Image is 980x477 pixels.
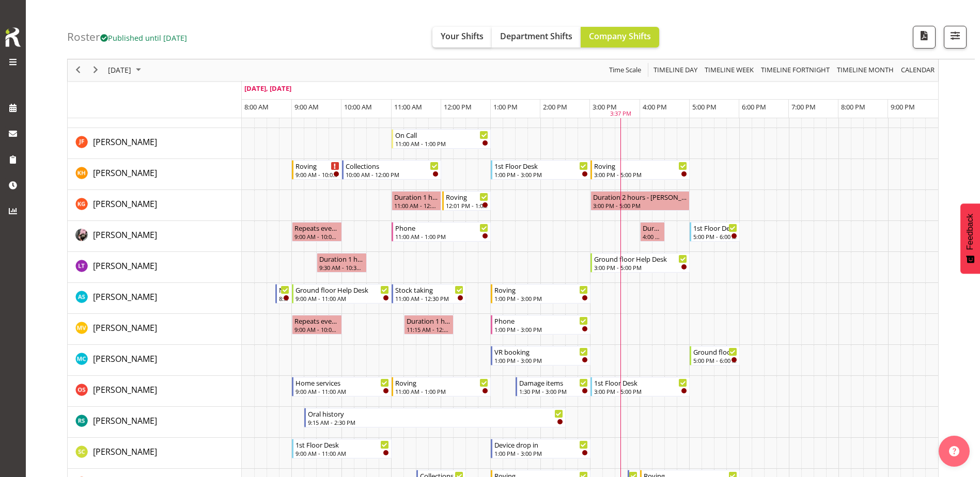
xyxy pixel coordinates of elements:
[608,64,643,77] button: Time Scale
[590,191,690,211] div: Katie Greene"s event - Duration 2 hours - Katie Greene Begin From Wednesday, October 8, 2025 at 3...
[68,407,242,438] td: Rosie Stather resource
[295,170,339,179] div: 9:00 AM - 10:00 AM
[295,387,389,395] div: 9:00 AM - 11:00 AM
[516,377,590,396] div: Olivia Stanley"s event - Damage items Begin From Wednesday, October 8, 2025 at 1:30:00 PM GMT+13:...
[295,284,389,295] div: Ground floor Help Desk
[392,129,491,149] div: Joanne Forbes"s event - On Call Begin From Wednesday, October 8, 2025 at 11:00:00 AM GMT+13:00 En...
[68,159,242,190] td: Kaela Harley resource
[519,377,587,388] div: Damage items
[67,31,187,43] h4: Roster
[442,191,491,211] div: Katie Greene"s event - Roving Begin From Wednesday, October 8, 2025 at 12:01:00 PM GMT+13:00 Ends...
[643,232,662,241] div: 4:00 PM - 4:30 PM
[68,221,242,252] td: Keyu Chen resource
[494,294,588,303] div: 1:00 PM - 3:00 PM
[304,408,565,427] div: Rosie Stather"s event - Oral history Begin From Wednesday, October 8, 2025 at 9:15:00 AM GMT+13:0...
[395,387,489,395] div: 11:00 AM - 1:00 PM
[491,160,590,180] div: Kaela Harley"s event - 1st Floor Desk Begin From Wednesday, October 8, 2025 at 1:00:00 PM GMT+13:...
[292,284,392,304] div: Mandy Stenton"s event - Ground floor Help Desk Begin From Wednesday, October 8, 2025 at 9:00:00 A...
[89,64,103,77] button: Next
[392,191,441,211] div: Katie Greene"s event - Duration 1 hours - Katie Greene Begin From Wednesday, October 8, 2025 at 1...
[294,315,339,326] div: Repeats every [DATE] - [PERSON_NAME]
[652,64,699,77] button: Timeline Day
[295,439,389,450] div: 1st Floor Desk
[444,102,472,112] span: 12:00 PM
[494,346,588,357] div: VR booking
[93,446,157,457] span: [PERSON_NAME]
[104,59,147,81] div: October 8, 2025
[404,315,454,335] div: Marion van Voornveld"s event - Duration 1 hours - Marion van Voornveld Begin From Wednesday, Octo...
[294,325,339,333] div: 9:00 AM - 10:00 AM
[494,439,588,450] div: Device drop in
[494,284,588,295] div: Roving
[93,322,157,334] a: [PERSON_NAME]
[593,201,688,210] div: 3:00 PM - 5:00 PM
[308,408,563,419] div: Oral history
[93,229,157,241] a: [PERSON_NAME]
[93,322,157,333] span: [PERSON_NAME]
[594,253,688,264] div: Ground floor Help Desk
[106,64,146,77] button: October 2025
[900,64,936,77] span: calendar
[279,284,289,295] div: Newspapers
[500,30,572,42] span: Department Shifts
[643,102,667,112] span: 4:00 PM
[446,192,489,202] div: Roving
[93,415,157,427] a: [PERSON_NAME]
[581,27,659,47] button: Company Shifts
[392,377,491,396] div: Olivia Stanley"s event - Roving Begin From Wednesday, October 8, 2025 at 11:00:00 AM GMT+13:00 En...
[68,438,242,469] td: Samuel Carter resource
[93,167,157,179] a: [PERSON_NAME]
[652,64,698,77] span: Timeline Day
[68,283,242,314] td: Mandy Stenton resource
[494,449,588,457] div: 1:00 PM - 3:00 PM
[93,198,157,210] a: [PERSON_NAME]
[960,203,980,274] button: Feedback - Show survey
[643,222,662,233] div: Duration 0 hours - [PERSON_NAME]
[93,291,157,303] a: [PERSON_NAME]
[68,314,242,345] td: Marion van Voornveld resource
[93,198,157,210] span: [PERSON_NAME]
[93,384,157,395] span: [PERSON_NAME]
[693,232,737,241] div: 5:00 PM - 6:00 PM
[394,102,422,112] span: 11:00 AM
[491,439,590,458] div: Samuel Carter"s event - Device drop in Begin From Wednesday, October 8, 2025 at 1:00:00 PM GMT+13...
[491,346,590,365] div: Michelle Cunningham"s event - VR booking Begin From Wednesday, October 8, 2025 at 1:00:00 PM GMT+...
[392,222,491,242] div: Keyu Chen"s event - Phone Begin From Wednesday, October 8, 2025 at 11:00:00 AM GMT+13:00 Ends At ...
[93,167,157,179] span: [PERSON_NAME]
[346,170,439,179] div: 10:00 AM - 12:00 PM
[93,136,157,148] span: [PERSON_NAME]
[791,102,816,112] span: 7:00 PM
[594,263,688,272] div: 3:00 PM - 5:00 PM
[835,64,896,77] button: Timeline Month
[395,377,489,388] div: Roving
[760,64,831,77] span: Timeline Fortnight
[703,64,756,77] button: Timeline Week
[93,353,157,365] a: [PERSON_NAME]
[640,222,665,242] div: Keyu Chen"s event - Duration 0 hours - Keyu Chen Begin From Wednesday, October 8, 2025 at 4:00:00...
[395,294,463,303] div: 11:00 AM - 12:30 PM
[693,356,737,364] div: 5:00 PM - 6:00 PM
[292,315,341,335] div: Marion van Voornveld"s event - Repeats every wednesday - Marion van Voornveld Begin From Wednesda...
[93,229,157,241] span: [PERSON_NAME]
[891,102,915,112] span: 9:00 PM
[494,356,588,364] div: 1:00 PM - 3:00 PM
[693,346,737,357] div: Ground floor Help Desk
[394,192,439,202] div: Duration 1 hours - [PERSON_NAME]
[68,376,242,407] td: Olivia Stanley resource
[294,102,319,112] span: 9:00 AM
[100,33,187,43] span: Published until [DATE]
[519,387,587,395] div: 1:30 PM - 3:00 PM
[107,64,132,77] span: [DATE]
[344,102,372,112] span: 10:00 AM
[71,64,85,77] button: Previous
[692,102,717,112] span: 5:00 PM
[949,446,959,456] img: help-xxl-2.png
[395,232,489,241] div: 11:00 AM - 1:00 PM
[68,128,242,159] td: Joanne Forbes resource
[308,418,563,426] div: 9:15 AM - 2:30 PM
[899,64,937,77] button: Month
[395,139,489,148] div: 11:00 AM - 1:00 PM
[319,263,364,272] div: 9:30 AM - 10:30 AM
[494,325,588,333] div: 1:00 PM - 3:00 PM
[494,170,588,179] div: 1:00 PM - 3:00 PM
